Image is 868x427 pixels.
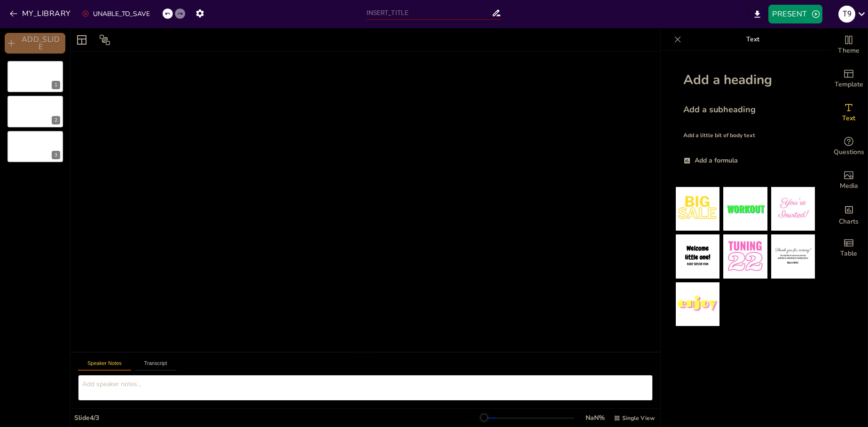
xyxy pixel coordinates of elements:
img: 3.jpeg [771,187,815,231]
button: Speaker Notes [78,360,131,371]
span: Media [840,181,858,191]
div: 2 [52,116,60,124]
span: Single View [622,414,655,422]
img: 5.jpeg [723,234,767,278]
div: t 9 [838,6,855,23]
span: Theme [838,46,860,56]
div: Change the overall theme [830,28,868,62]
span: Template [835,79,863,90]
button: EXPORT_TO_POWERPOINT [748,5,766,23]
button: ADD_SLIDE [5,33,65,54]
img: 6.jpeg [771,234,815,278]
div: Add images, graphics, shapes or video [830,163,868,197]
div: 3 [52,151,60,159]
div: Slide 4 / 3 [74,413,484,422]
div: 2 [8,96,63,127]
div: 1 [8,61,63,92]
img: 2.jpeg [723,187,767,231]
span: Charts [839,217,859,227]
button: MY_LIBRARY [7,6,75,21]
button: Transcript [135,360,177,371]
img: 7.jpeg [676,282,719,326]
input: INSERT_TITLE [367,6,492,20]
div: Add a formula [676,149,815,172]
div: Add a table [830,231,868,265]
div: Add ready made slides [830,62,868,96]
div: Get real-time input from your audience [830,130,868,163]
span: Position [99,34,110,46]
div: Add a subheading [676,98,815,121]
div: Add text boxes [830,96,868,130]
img: 1.jpeg [676,187,719,231]
span: Table [840,248,857,259]
div: 1 [52,81,60,89]
img: 4.jpeg [676,234,719,278]
div: NaN % [584,413,606,422]
div: 3 [8,131,63,162]
div: Add a heading [676,66,815,94]
p: Text [685,28,821,51]
span: Questions [834,147,864,157]
button: t 9 [838,5,855,23]
div: Add charts and graphs [830,197,868,231]
button: PRESENT [768,5,822,23]
div: Add a little bit of body text [676,125,815,146]
div: Layout [74,32,89,47]
div: UNABLE_TO_SAVE [82,9,150,18]
span: Text [842,113,855,124]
